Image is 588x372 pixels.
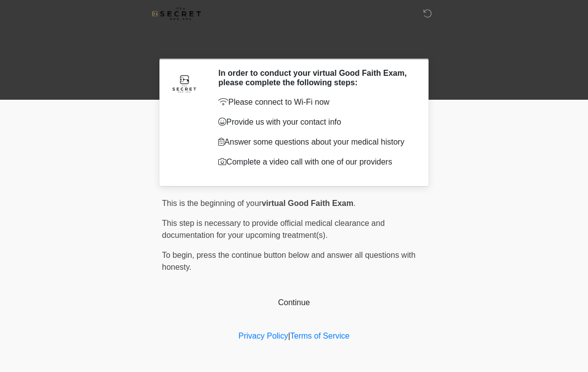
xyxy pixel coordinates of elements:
strong: virtual Good Faith Exam [262,199,353,207]
button: Continue [162,293,426,312]
span: This is the beginning of your [162,199,262,207]
p: Answer some questions about your medical history [218,136,411,148]
img: Agent Avatar [169,68,199,98]
a: | [288,332,290,340]
h1: ‎ ‎ [154,36,434,54]
h2: In order to conduct your virtual Good Faith Exam, please complete the following steps: [218,68,411,87]
span: . [353,199,355,207]
a: Terms of Service [290,332,349,340]
a: Privacy Policy [239,332,289,340]
img: It's A Secret Med Spa Logo [152,7,201,20]
p: Please connect to Wi-Fi now [218,96,411,108]
span: This step is necessary to provide official medical clearance and documentation for your upcoming ... [162,219,385,239]
p: Complete a video call with one of our providers [218,156,411,168]
p: Provide us with your contact info [218,116,411,128]
span: To begin, [162,251,196,259]
span: press the continue button below and answer all questions with honesty. [162,251,416,271]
